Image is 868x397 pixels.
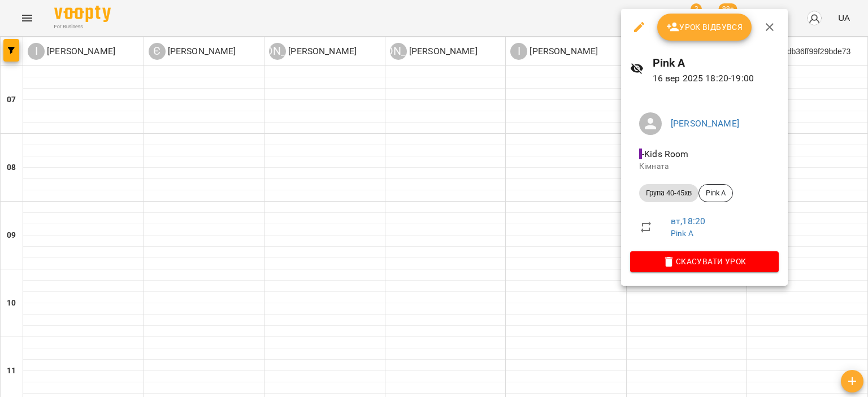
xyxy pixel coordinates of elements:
span: Група 40-45хв [639,188,698,198]
a: Pink A [671,229,693,238]
a: вт , 18:20 [671,216,705,226]
span: - Kids Room [639,149,691,159]
p: Кімната [639,161,770,172]
button: Скасувати Урок [630,251,779,272]
h6: Pink A [653,54,779,72]
span: Pink A [699,188,732,198]
div: Pink A [698,184,733,202]
span: Скасувати Урок [639,255,770,268]
span: Урок відбувся [666,20,743,34]
a: [PERSON_NAME] [671,118,739,129]
p: 16 вер 2025 18:20 - 19:00 [653,72,779,85]
button: Урок відбувся [657,14,752,41]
